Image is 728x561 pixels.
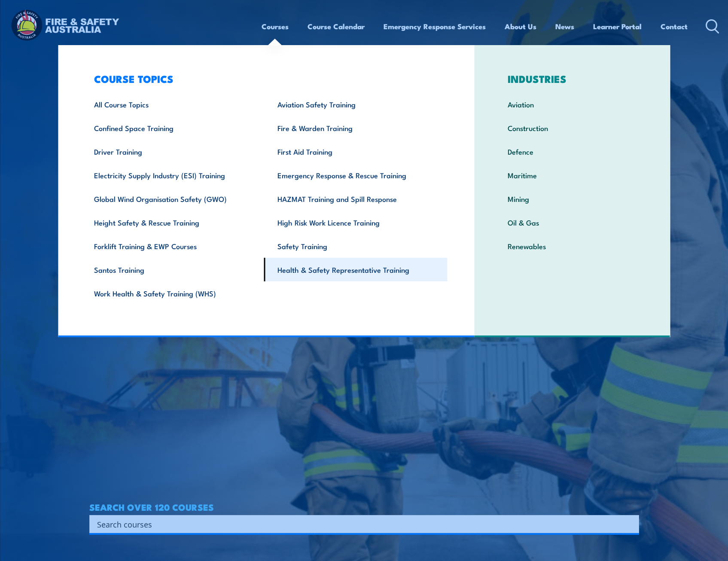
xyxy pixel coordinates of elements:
a: Renewables [494,234,650,258]
a: Height Safety & Rescue Training [81,210,264,234]
a: Defence [494,140,650,163]
a: About Us [505,15,536,38]
a: Aviation Safety Training [264,92,448,116]
h3: INDUSTRIES [494,73,650,85]
a: First Aid Training [264,140,448,163]
a: Aviation [494,92,650,116]
h3: COURSE TOPICS [81,73,448,85]
a: Mining [494,187,650,210]
a: All Course Topics [81,92,264,116]
a: Course Calendar [308,15,365,38]
a: Fire & Warden Training [264,116,448,140]
a: Electricity Supply Industry (ESI) Training [81,163,264,187]
a: Emergency Response & Rescue Training [264,163,448,187]
a: Global Wind Organisation Safety (GWO) [81,187,264,210]
a: Maritime [494,163,650,187]
a: Confined Space Training [81,116,264,140]
a: Oil & Gas [494,210,650,234]
a: Emergency Response Services [384,15,486,38]
a: Work Health & Safety Training (WHS) [81,281,264,305]
button: Search magnifier button [624,518,636,530]
a: HAZMAT Training and Spill Response [264,187,448,210]
a: Contact [661,15,688,38]
a: Courses [262,15,289,38]
a: News [555,15,574,38]
a: Safety Training [264,234,448,258]
a: Construction [494,116,650,140]
form: Search form [99,518,622,530]
a: High Risk Work Licence Training [264,210,448,234]
input: Search input [97,518,620,531]
a: Santos Training [81,258,264,281]
h4: SEARCH OVER 120 COURSES [89,502,639,512]
a: Forklift Training & EWP Courses [81,234,264,258]
a: Learner Portal [593,15,642,38]
a: Driver Training [81,140,264,163]
a: Health & Safety Representative Training [264,258,448,281]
